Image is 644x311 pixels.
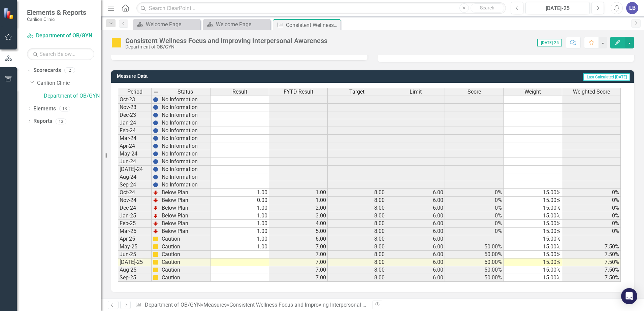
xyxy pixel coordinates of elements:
[504,197,562,204] td: 15.00%
[328,204,386,212] td: 8.00
[135,301,367,309] div: » »
[160,135,211,142] td: No Information
[229,302,388,308] div: Consistent Wellness Focus and Improving Interpersonal Awareness
[153,198,158,203] img: TnMDeAgwAPMxUmUi88jYAAAAAElFTkSuQmCC
[3,8,15,20] img: ClearPoint Strategy
[211,228,269,235] td: 1.00
[445,243,504,251] td: 50.00%
[153,182,158,187] img: BgCOk07PiH71IgAAAABJRU5ErkJggg==
[328,251,386,258] td: 8.00
[27,32,94,40] a: Department of OB/GYN
[153,267,158,273] img: cBAA0RP0Y6D5n+AAAAAElFTkSuQmCC
[562,189,621,197] td: 0%
[153,151,158,157] img: BgCOk07PiH71IgAAAABJRU5ErkJggg==
[232,89,247,95] span: Result
[445,251,504,258] td: 50.00%
[118,142,152,150] td: Apr-24
[562,212,621,220] td: 0%
[118,150,152,158] td: May-24
[160,181,211,189] td: No Information
[153,229,158,234] img: TnMDeAgwAPMxUmUi88jYAAAAAElFTkSuQmCC
[269,258,328,266] td: 7.00
[445,220,504,228] td: 0%
[118,220,152,228] td: Feb-25
[153,159,158,164] img: BgCOk07PiH71IgAAAABJRU5ErkJggg==
[118,235,152,243] td: Apr-25
[445,197,504,204] td: 0%
[118,135,152,142] td: Mar-24
[269,266,328,274] td: 7.00
[118,96,152,104] td: Oct-23
[153,236,158,242] img: cBAA0RP0Y6D5n+AAAAAElFTkSuQmCC
[160,104,211,111] td: No Information
[118,111,152,119] td: Dec-23
[44,92,101,100] a: Department of OB/GYN
[118,104,152,111] td: Nov-23
[386,204,445,212] td: 6.00
[269,189,328,197] td: 1.00
[328,274,386,282] td: 8.00
[153,136,158,141] img: BgCOk07PiH71IgAAAABJRU5ErkJggg==
[386,243,445,251] td: 6.00
[626,2,638,14] button: LB
[153,252,158,257] img: cBAA0RP0Y6D5n+AAAAAElFTkSuQmCC
[386,189,445,197] td: 6.00
[328,220,386,228] td: 8.00
[160,266,211,274] td: Caution
[64,68,75,73] div: 2
[160,158,211,166] td: No Information
[153,97,158,102] img: BgCOk07PiH71IgAAAABJRU5ErkJggg==
[160,150,211,158] td: No Information
[410,89,422,95] span: Limit
[445,258,504,266] td: 50.00%
[216,20,269,29] div: Welcome Page
[56,118,66,124] div: 13
[284,89,313,95] span: FYTD Result
[118,274,152,282] td: Sep-25
[135,20,199,29] a: Welcome Page
[328,228,386,235] td: 8.00
[286,21,339,29] div: Consistent Wellness Focus and Improving Interpersonal Awareness
[445,189,504,197] td: 0%
[118,251,152,258] td: Jun-25
[117,74,318,79] h3: Measure Data
[562,228,621,235] td: 0%
[178,89,193,95] span: Status
[111,37,122,48] img: Caution
[504,189,562,197] td: 15.00%
[118,204,152,212] td: Dec-24
[160,111,211,119] td: No Information
[118,243,152,251] td: May-25
[445,204,504,212] td: 0%
[269,251,328,258] td: 7.00
[480,5,494,10] span: Search
[118,266,152,274] td: Aug-25
[562,266,621,274] td: 7.50%
[153,275,158,280] img: cBAA0RP0Y6D5n+AAAAAElFTkSuQmCC
[33,67,61,74] a: Scorecards
[118,197,152,204] td: Nov-24
[328,243,386,251] td: 8.00
[160,243,211,251] td: Caution
[504,212,562,220] td: 15.00%
[153,174,158,180] img: BgCOk07PiH71IgAAAABJRU5ErkJggg==
[118,158,152,166] td: Jun-24
[160,142,211,150] td: No Information
[160,212,211,220] td: Below Plan
[37,79,101,87] a: Carilion Clinic
[386,220,445,228] td: 6.00
[211,220,269,228] td: 1.00
[160,228,211,235] td: Below Plan
[153,260,158,265] img: cBAA0RP0Y6D5n+AAAAAElFTkSuQmCC
[504,266,562,274] td: 15.00%
[621,288,637,304] div: Open Intercom Messenger
[328,189,386,197] td: 8.00
[562,204,621,212] td: 0%
[153,120,158,126] img: BgCOk07PiH71IgAAAABJRU5ErkJggg==
[203,302,227,308] a: Measures
[562,197,621,204] td: 0%
[328,197,386,204] td: 8.00
[153,143,158,149] img: BgCOk07PiH71IgAAAABJRU5ErkJggg==
[386,266,445,274] td: 6.00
